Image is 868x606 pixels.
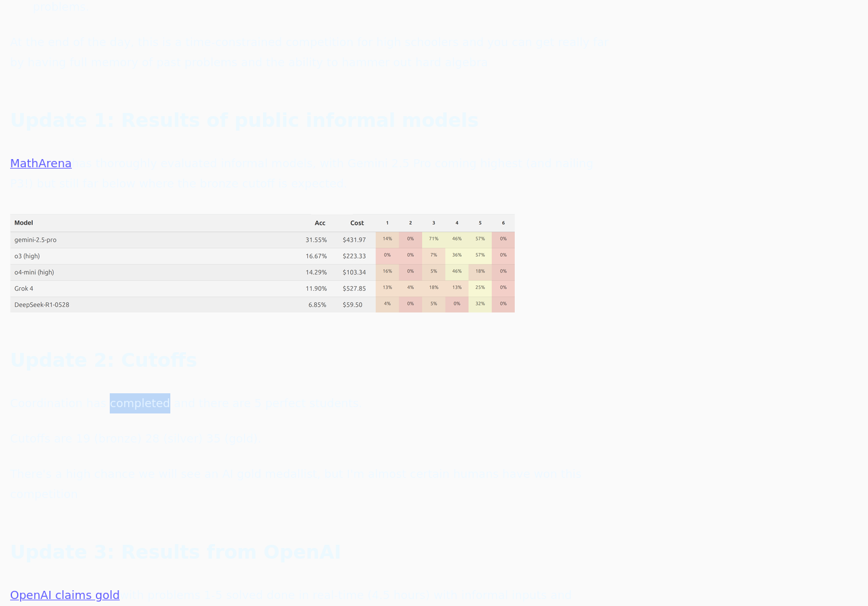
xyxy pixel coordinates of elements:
[10,109,616,134] h2: Update 1: Results of public informal models
[10,394,616,414] p: Coordination has completed and there are 5 perfect students.
[10,215,515,313] img: Test of informal models
[10,33,616,73] p: At the end of the day, this is a time-constrained competition for high schoolers and you can get ...
[10,157,72,170] a: MathArena
[10,589,120,602] a: OpenAI claims gold
[10,429,616,449] p: Cutoffs are 19 (bronze) 28 (silver) 35 (gold).
[10,154,616,194] p: has thoroughly evaluated informal models, with Gemini 2.5 Pro coming highest (and nailing P3!) bu...
[10,465,616,505] p: There's a high chance we will see an AI gold medallist, but I'm almost certain humans have won th...
[10,348,616,374] h2: Update 2: Cutoffs
[10,540,616,566] h2: Update 3: Results from OpenAI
